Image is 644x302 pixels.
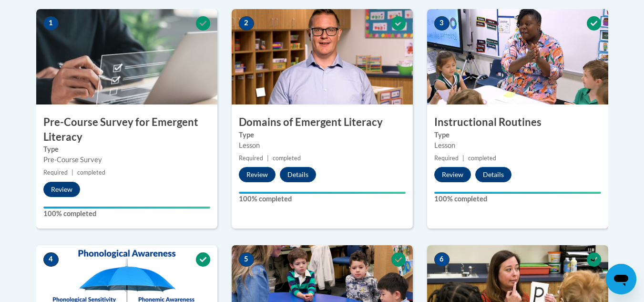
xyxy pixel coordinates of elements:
button: Review [434,167,471,182]
label: Type [239,130,406,140]
img: Course Image [427,9,608,104]
span: 5 [239,252,254,267]
span: | [72,169,73,176]
button: Details [475,167,511,182]
h3: Pre-Course Survey for Emergent Literacy [36,115,217,145]
span: | [267,155,269,162]
span: 6 [434,252,450,267]
button: Review [43,182,80,197]
span: completed [273,155,301,162]
label: 100% completed [43,208,210,219]
div: Lesson [434,140,601,151]
div: Your progress [239,192,406,194]
span: 2 [239,16,254,31]
button: Review [239,167,276,182]
span: Required [434,155,459,162]
div: Your progress [43,207,210,208]
label: 100% completed [239,194,406,204]
h3: Instructional Routines [427,115,608,130]
label: Type [434,130,601,140]
label: Type [43,144,210,155]
img: Course Image [232,9,413,104]
div: Your progress [434,192,601,194]
span: completed [468,155,496,162]
div: Lesson [239,140,406,151]
span: Required [43,169,68,176]
span: completed [77,169,105,176]
div: Pre-Course Survey [43,155,210,165]
span: Required [239,155,263,162]
label: 100% completed [434,194,601,204]
img: Course Image [36,9,217,104]
button: Details [280,167,316,182]
span: 4 [43,252,59,267]
h3: Domains of Emergent Literacy [232,115,413,130]
span: 3 [434,16,450,31]
iframe: Button to launch messaging window [606,264,636,294]
span: | [462,155,464,162]
span: 1 [43,16,59,31]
